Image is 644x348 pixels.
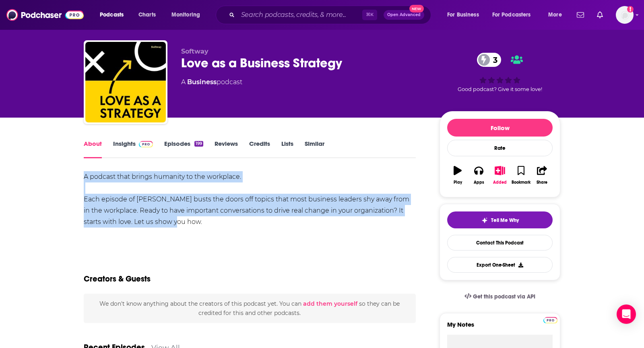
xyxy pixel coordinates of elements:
span: 3 [485,53,502,67]
div: 199 [194,141,203,147]
button: Open AdvancedNew [384,10,424,20]
span: Good podcast? Give it some love! [458,86,542,92]
button: open menu [442,8,489,21]
span: More [548,9,562,21]
img: Podchaser Pro [543,317,557,323]
button: Share [532,161,553,190]
span: Get this podcast via API [473,293,535,300]
button: Play [447,161,468,190]
a: Episodes199 [164,140,203,158]
span: Tell Me Why [491,217,519,224]
span: ⌘ K [362,10,377,20]
span: New [409,5,424,12]
a: About [84,140,102,158]
a: Similar [305,140,324,158]
img: Podchaser - Follow, Share and Rate Podcasts [6,7,84,23]
svg: Add a profile image [627,6,634,12]
a: Show notifications dropdown [594,8,606,22]
a: Reviews [215,140,238,158]
button: Follow [447,119,553,137]
a: InsightsPodchaser Pro [113,140,153,158]
button: open menu [487,8,543,21]
img: User Profile [616,6,634,24]
a: Show notifications dropdown [574,8,587,22]
span: Charts [138,9,156,21]
span: Logged in as TeemsPR [616,6,634,24]
div: Open Intercom Messenger [617,304,636,324]
button: open menu [94,8,134,21]
span: Softway [181,48,208,55]
label: My Notes [447,321,553,335]
a: Charts [133,8,161,21]
button: Export One-Sheet [447,257,553,273]
span: We don't know anything about the creators of this podcast yet . You can so they can be credited f... [99,300,400,316]
div: A podcast that brings humanity to the workplace. Each episode of [PERSON_NAME] busts the doors of... [84,171,416,228]
a: Business [187,78,217,86]
button: Apps [468,161,489,190]
span: Monitoring [171,9,200,21]
span: For Podcasters [492,9,531,21]
div: Play [454,180,462,185]
div: Share [537,180,547,185]
input: Search podcasts, credits, & more... [238,8,362,21]
a: Lists [281,140,293,158]
img: tell me why sparkle [481,217,488,224]
button: Added [489,161,510,190]
span: For Business [447,9,479,21]
button: Bookmark [510,161,531,190]
span: Open Advanced [387,13,421,17]
div: Apps [474,180,484,185]
span: Podcasts [100,9,124,21]
div: Added [493,180,507,185]
img: Podchaser Pro [139,141,153,147]
a: 3 [477,53,502,67]
button: add them yourself [303,300,357,307]
button: Show profile menu [616,6,634,24]
a: Contact This Podcast [447,235,553,251]
a: Credits [249,140,270,158]
button: open menu [543,8,572,21]
div: 3Good podcast? Give it some love! [440,48,560,97]
a: Get this podcast via API [458,287,542,307]
button: open menu [166,8,211,21]
div: Bookmark [512,180,530,185]
h2: Creators & Guests [84,274,151,284]
div: A podcast [181,77,242,87]
img: Love as a Business Strategy [85,42,166,122]
button: tell me why sparkleTell Me Why [447,211,553,228]
div: Rate [447,140,553,156]
a: Pro website [543,316,557,323]
div: Search podcasts, credits, & more... [223,6,439,24]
